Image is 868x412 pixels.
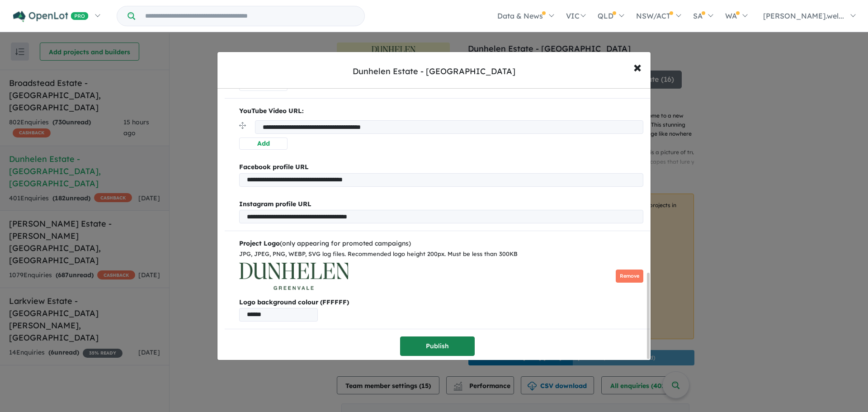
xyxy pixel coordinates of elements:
[239,106,643,117] p: YouTube Video URL:
[239,122,246,129] img: drag.svg
[239,163,309,171] b: Facebook profile URL
[239,249,643,259] div: JPG, JPEG, PNG, WEBP, SVG log files. Recommended logo height 200px. Must be less than 300KB
[633,57,642,76] span: ×
[239,238,643,249] div: (only appearing for promoted campaigns)
[763,11,844,20] span: [PERSON_NAME].wel...
[400,336,475,356] button: Publish
[353,66,515,77] div: Dunhelen Estate - [GEOGRAPHIC_DATA]
[13,11,89,22] img: Openlot PRO Logo White
[616,270,643,283] button: Remove
[239,137,288,150] button: Add
[137,6,363,26] input: Try estate name, suburb, builder or developer
[239,200,311,208] b: Instagram profile URL
[239,263,348,290] img: 1240%20Mickleham%20Road%20-%20Greenvale___1722295712.png
[239,239,280,247] b: Project Logo
[239,297,643,308] b: Logo background colour (FFFFFF)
